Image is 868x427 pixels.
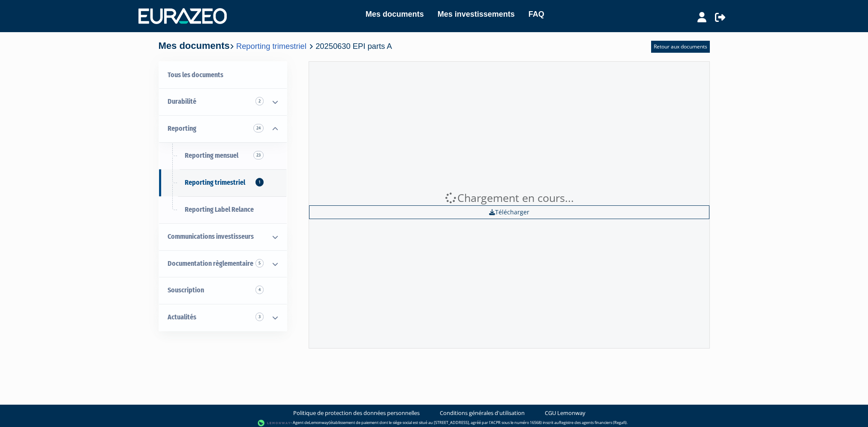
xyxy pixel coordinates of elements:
[185,151,238,159] span: Reporting mensuel
[138,8,227,24] img: 1732889491-logotype_eurazeo_blanc_rvb.png
[159,277,287,304] a: Souscription4
[545,409,586,417] a: CGU Lemonway
[315,42,392,51] span: 20250630 EPI parts A
[255,286,264,294] span: 4
[168,232,254,241] span: Communications investisseurs
[159,250,287,277] a: Documentation règlementaire 5
[159,304,287,331] a: Actualités 3
[168,124,196,132] span: Reporting
[255,313,264,321] span: 3
[236,42,306,51] a: Reporting trimestriel
[168,313,196,321] span: Actualités
[159,169,287,196] a: Reporting trimestriel1
[309,190,709,206] div: Chargement en cours...
[253,124,264,132] span: 24
[168,97,196,105] span: Durabilité
[559,420,627,425] a: Registre des agents financiers (Regafi)
[159,115,287,142] a: Reporting 24
[168,286,204,294] span: Souscription
[309,420,329,425] a: Lemonway
[309,205,709,219] a: Télécharger
[440,409,525,417] a: Conditions générales d'utilisation
[255,259,264,268] span: 5
[185,178,245,186] span: Reporting trimestriel
[159,142,287,169] a: Reporting mensuel23
[253,151,264,159] span: 23
[168,259,253,268] span: Documentation règlementaire
[366,8,424,20] a: Mes documents
[651,41,710,53] a: Retour aux documents
[159,196,287,223] a: Reporting Label Relance
[529,8,544,20] a: FAQ
[293,409,420,417] a: Politique de protection des données personnelles
[438,8,515,20] a: Mes investissements
[159,62,287,89] a: Tous les documents
[159,88,287,115] a: Durabilité 2
[159,41,392,51] h4: Mes documents
[159,223,287,250] a: Communications investisseurs
[185,205,254,213] span: Reporting Label Relance
[255,178,264,186] span: 1
[255,97,264,105] span: 2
